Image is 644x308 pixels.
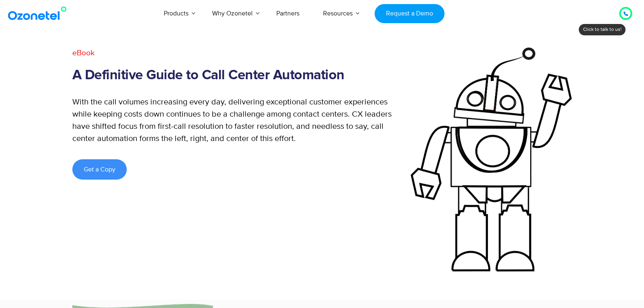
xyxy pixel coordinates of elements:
a: Get a Copy [72,159,127,180]
p: eBook [72,48,403,59]
h2: A Definitive Guide to Call Center Automation [72,67,403,84]
span: With the call volumes increasing every day, delivering exceptional customer experiences while kee... [72,97,392,143]
span: Get a Copy [84,166,115,173]
a: Request a Demo [375,4,444,23]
